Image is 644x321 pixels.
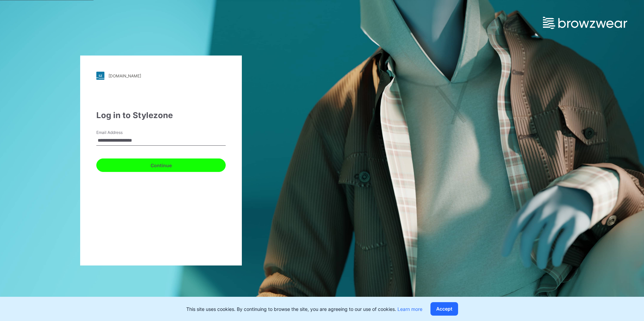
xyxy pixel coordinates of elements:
[543,17,627,29] img: browzwear-logo.e42bd6dac1945053ebaf764b6aa21510.svg
[96,130,143,136] label: Email Address
[108,73,141,78] div: [DOMAIN_NAME]
[96,72,226,80] a: [DOMAIN_NAME]
[96,158,226,172] button: Continue
[96,72,104,80] img: stylezone-logo.562084cfcfab977791bfbf7441f1a819.svg
[96,109,226,121] div: Log in to Stylezone
[430,302,458,316] button: Accept
[397,306,422,312] a: Learn more
[186,306,422,313] p: This site uses cookies. By continuing to browse the site, you are agreeing to our use of cookies.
